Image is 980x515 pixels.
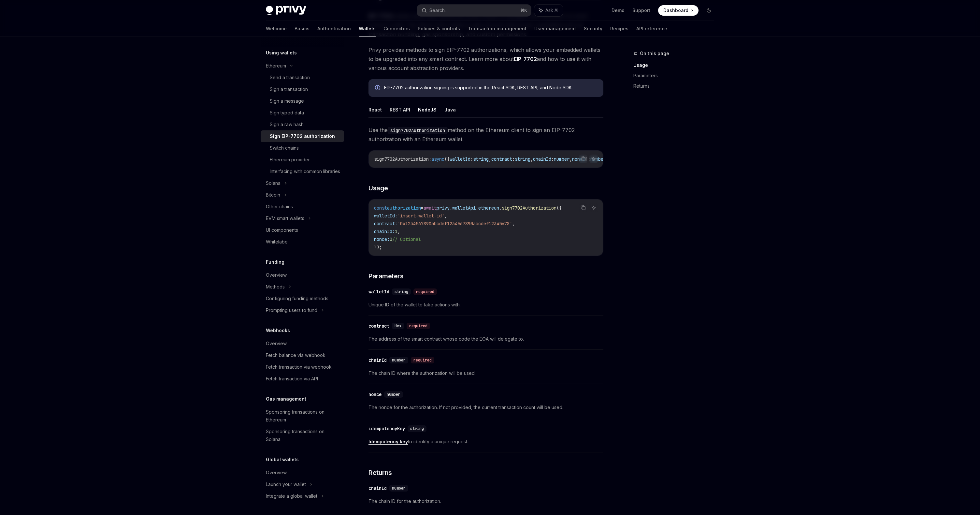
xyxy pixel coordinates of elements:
[633,81,719,91] a: Returns
[266,340,287,347] div: Overview
[266,271,287,279] div: Overview
[266,395,306,403] h5: Gas management
[270,74,310,81] div: Send a transaction
[589,154,598,163] button: Ask AI
[384,84,597,92] div: EIP-7702 authorization signing is supported in the React SDK, REST API, and Node SDK.
[473,156,489,162] span: string
[612,7,625,14] a: Demo
[383,21,410,37] a: Connectors
[261,236,344,248] a: Whitelabel
[545,7,558,14] span: Ask AI
[452,205,476,211] span: walletApi
[512,156,515,162] span: :
[397,228,400,234] span: ,
[584,21,602,37] a: Security
[388,127,448,134] code: sign7702Authorization
[261,406,344,426] a: Sponsoring transactions on Ethereum
[266,49,297,57] h5: Using wallets
[266,327,290,334] h5: Webhooks
[470,156,473,162] span: :
[368,468,392,477] span: Returns
[368,369,603,377] span: The chain ID where the authorization will be used.
[374,213,397,219] span: walletId:
[270,97,304,105] div: Sign a message
[368,272,403,281] span: Parameters
[421,205,424,211] span: =
[387,392,400,397] span: number
[395,289,408,294] span: string
[270,132,335,140] div: Sign EIP-7702 authorization
[368,184,388,193] span: Usage
[499,205,502,211] span: .
[261,361,344,373] a: Fetch transaction via webhook
[368,323,389,329] div: contract
[261,166,344,177] a: Interfacing with common libraries
[530,156,533,162] span: ,
[266,21,287,37] a: Welcome
[533,156,551,162] span: chainId
[270,168,340,175] div: Interfacing with common libraries
[261,426,344,445] a: Sponsoring transactions on Solana
[392,236,421,242] span: // Optional
[375,85,382,92] svg: Info
[450,205,452,211] span: .
[411,357,434,363] div: required
[478,205,499,211] span: ethereum
[266,408,340,424] div: Sponsoring transactions on Ethereum
[266,351,325,359] div: Fetch balance via webhook
[551,156,554,162] span: :
[266,6,306,15] img: dark logo
[270,85,308,93] div: Sign a transaction
[410,426,424,431] span: string
[261,107,344,119] a: Sign typed data
[266,203,293,211] div: Other chains
[534,21,576,37] a: User management
[431,156,444,162] span: async
[418,102,437,117] button: NodeJS
[636,21,667,37] a: API reference
[261,224,344,236] a: UI components
[640,50,669,57] span: On this page
[266,179,281,187] div: Solana
[429,7,448,14] div: Search...
[368,288,389,295] div: walletId
[633,60,719,70] a: Usage
[374,236,390,242] span: nonce:
[266,214,304,222] div: EVM smart wallets
[368,301,603,309] span: Unique ID of the wallet to take actions with.
[261,83,344,95] a: Sign a transaction
[704,5,714,16] button: Toggle dark mode
[632,7,650,14] a: Support
[270,144,299,152] div: Switch chains
[261,349,344,361] a: Fetch balance via webhook
[429,156,431,162] span: :
[317,21,351,37] a: Authentication
[270,121,304,128] div: Sign a raw hash
[556,205,562,211] span: ({
[397,221,512,227] span: '0x1234567890abcdef1234567890abcdef12345678'
[295,21,310,37] a: Basics
[270,109,304,117] div: Sign typed data
[261,201,344,213] a: Other chains
[413,288,437,295] div: required
[368,439,408,445] a: Idempotency key
[368,102,382,117] button: React
[261,130,344,142] a: Sign EIP-7702 authorization
[589,203,598,212] button: Ask AI
[374,228,395,234] span: chainId:
[417,5,531,16] button: Search...⌘K
[390,102,410,117] button: REST API
[444,213,447,219] span: ,
[266,295,328,302] div: Configuring funding methods
[374,244,382,250] span: });
[261,95,344,107] a: Sign a message
[374,156,429,162] span: sign7702Authorization
[468,21,526,37] a: Transaction management
[395,228,397,234] span: 1
[266,62,286,70] div: Ethereum
[266,456,299,463] h5: Global wallets
[261,338,344,349] a: Overview
[368,404,603,411] span: The nonce for the authorization. If not provided, the current transaction count will be used.
[368,497,603,505] span: The chain ID for the authorization.
[392,358,406,363] span: number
